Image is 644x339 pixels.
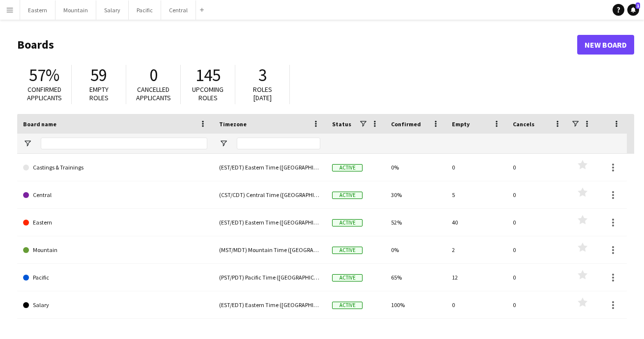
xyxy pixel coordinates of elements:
div: (MST/MDT) Mountain Time ([GEOGRAPHIC_DATA] & [GEOGRAPHIC_DATA]) [213,236,326,263]
a: Mountain [23,236,207,264]
a: Eastern [23,209,207,236]
span: 3 [258,64,267,86]
span: 145 [196,64,221,86]
input: Board name Filter Input [41,138,207,149]
span: 1 [636,2,640,9]
span: Active [332,192,363,199]
span: 0 [149,64,158,86]
button: Mountain [56,0,96,20]
span: Cancelled applicants [136,85,171,102]
div: 0 [507,181,568,208]
div: 0 [446,154,507,181]
div: 52% [385,209,446,236]
div: (EST/EDT) Eastern Time ([GEOGRAPHIC_DATA] & [GEOGRAPHIC_DATA]) [213,209,326,236]
div: (EST/EDT) Eastern Time ([GEOGRAPHIC_DATA] & [GEOGRAPHIC_DATA]) [213,291,326,318]
span: Active [332,247,363,254]
span: Cancels [513,120,534,128]
button: Central [161,0,196,20]
button: Pacific [129,0,161,20]
span: Upcoming roles [192,85,224,102]
a: Castings & Trainings [23,154,207,181]
div: 40 [446,209,507,236]
span: Status [332,120,351,128]
span: 59 [90,64,107,86]
button: Eastern [20,0,56,20]
div: 0 [507,291,568,318]
input: Timezone Filter Input [237,138,320,149]
div: 100% [385,291,446,318]
button: Open Filter Menu [219,139,228,148]
div: 0 [507,154,568,181]
span: Active [332,164,363,171]
div: 0 [507,209,568,236]
div: 30% [385,181,446,208]
span: Active [332,219,363,226]
div: (EST/EDT) Eastern Time ([GEOGRAPHIC_DATA] & [GEOGRAPHIC_DATA]) [213,154,326,181]
span: Roles [DATE] [253,85,272,102]
div: 0 [507,264,568,291]
div: 12 [446,264,507,291]
h1: Boards [17,37,577,52]
span: Empty roles [89,85,109,102]
div: 65% [385,264,446,291]
button: Open Filter Menu [23,139,32,148]
div: 0 [507,236,568,263]
span: Timezone [219,120,247,128]
span: Confirmed [391,120,421,128]
a: 1 [627,4,639,16]
button: Salary [96,0,129,20]
div: 5 [446,181,507,208]
a: New Board [577,35,634,55]
div: 2 [446,236,507,263]
a: Salary [23,291,207,319]
div: (PST/PDT) Pacific Time ([GEOGRAPHIC_DATA] & [GEOGRAPHIC_DATA]) [213,264,326,291]
span: Empty [452,120,470,128]
span: 57% [29,64,59,86]
span: Active [332,302,363,309]
span: Confirmed applicants [27,85,62,102]
div: 0% [385,236,446,263]
div: 0% [385,154,446,181]
span: Active [332,274,363,282]
a: Pacific [23,264,207,291]
a: Central [23,181,207,209]
div: 0 [446,291,507,318]
span: Board name [23,120,56,128]
div: (CST/CDT) Central Time ([GEOGRAPHIC_DATA] & [GEOGRAPHIC_DATA]) [213,181,326,208]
